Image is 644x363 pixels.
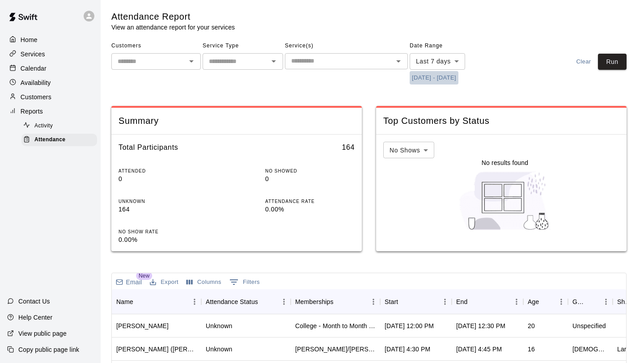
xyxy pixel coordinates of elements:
button: Sort [398,295,411,308]
p: Email [126,278,142,287]
a: Availability [7,76,93,89]
p: Availability [21,78,51,87]
a: Home [7,33,93,46]
button: Sort [133,295,146,308]
p: NO SHOW RATE [119,228,208,235]
span: Activity [34,122,53,131]
p: Home [21,35,38,44]
a: Activity [21,119,101,133]
div: Unknown [206,345,232,354]
p: View public page [18,329,67,338]
div: Name [112,289,201,314]
button: Menu [599,295,613,308]
p: Calendar [21,64,47,73]
button: Open [267,55,280,68]
div: Sep 12, 2025, 12:00 PM [385,321,434,330]
p: 164 [119,205,208,214]
div: End [456,289,467,314]
div: 16 [528,345,535,354]
button: Email [114,276,144,288]
div: Aiden Cody [116,321,169,330]
button: Show filters [227,275,262,289]
p: ATTENDANCE RATE [265,198,355,205]
p: ATTENDED [119,168,208,174]
p: UNKNOWN [119,198,208,205]
button: Menu [188,295,201,308]
a: Calendar [7,62,93,75]
span: New [136,272,152,280]
button: Menu [510,295,523,308]
button: Menu [367,295,380,308]
p: Help Center [18,313,52,322]
div: Gender [572,289,587,314]
div: DALLAS NUNEZ (Dallas Nuñez) [116,345,197,354]
a: Customers [7,90,93,104]
p: View an attendance report for your services [111,23,235,32]
button: Sort [539,295,551,308]
button: Sort [467,295,480,308]
div: 20 [528,321,535,330]
div: Unknown [206,321,232,330]
div: Last 7 days [410,53,465,70]
div: Large [617,345,634,354]
span: Top Customers by Status [383,115,619,127]
div: Tom/Mike - 6 Month Unlimited Membership , Todd/Brad - 6 Month Unlimited Membership [295,345,376,354]
div: End [452,289,523,314]
div: Unspecified [572,321,606,330]
div: Memberships [291,289,380,314]
div: Activity [21,120,97,132]
div: Shirt Size [617,289,631,314]
button: Sort [258,295,271,308]
button: Clear [569,54,598,70]
button: Run [598,54,627,70]
span: Customers [111,39,201,53]
div: Sep 12, 2025, 12:30 PM [456,321,505,330]
span: Attendance [34,135,65,144]
span: Service Type [203,39,283,53]
button: Menu [555,295,568,308]
span: Summary [119,115,355,127]
div: Age [528,289,539,314]
button: Sort [334,295,346,308]
span: Date Range [410,39,488,53]
div: Gender [568,289,613,314]
a: Reports [7,105,93,118]
div: College - Month to Month Membership [295,321,376,330]
p: 0.00% [119,235,208,245]
button: Select columns [184,275,224,289]
a: Services [7,47,93,61]
button: [DATE] - [DATE] [410,71,458,85]
div: Attendance Status [206,289,258,314]
p: Contact Us [18,297,50,306]
div: Attendance [21,134,97,146]
span: Service(s) [285,39,408,53]
button: Menu [277,295,291,308]
button: Open [185,55,198,68]
div: Name [116,289,133,314]
div: Sep 18, 2025, 4:30 PM [385,345,430,354]
div: Male [572,345,608,354]
div: Age [523,289,568,314]
p: NO SHOWED [265,168,355,174]
p: Copy public page link [18,345,79,354]
p: Reports [21,107,43,116]
div: Memberships [295,289,334,314]
p: No results found [482,158,528,167]
button: Sort [587,295,599,308]
button: Export [148,275,181,289]
h5: Attendance Report [111,11,235,23]
div: Start [380,289,452,314]
p: 0.00% [265,205,355,214]
div: Start [385,289,398,314]
p: 0 [265,174,355,184]
button: Open [392,55,405,68]
div: No Shows [383,142,434,158]
button: Menu [438,295,452,308]
img: Nothing to see here [455,167,555,234]
div: Attendance Status [201,289,291,314]
p: Customers [21,93,51,101]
